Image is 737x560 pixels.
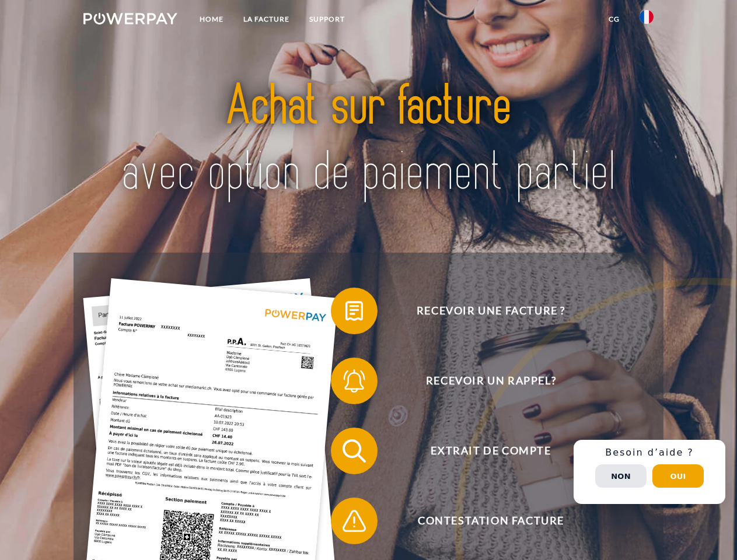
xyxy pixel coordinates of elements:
button: Recevoir un rappel? [331,358,634,404]
div: Schnellhilfe [574,440,725,504]
a: CG [599,9,630,30]
a: LA FACTURE [233,9,299,30]
img: qb_bill.svg [340,296,369,325]
span: Contestation Facture [348,498,634,544]
img: logo-powerpay-white.svg [83,13,177,24]
img: qb_bell.svg [340,366,369,395]
span: Recevoir une facture ? [348,288,634,334]
img: title-powerpay_fr.svg [111,56,626,223]
a: Support [299,9,355,30]
button: Non [595,464,647,488]
button: Contestation Facture [331,498,634,544]
h3: Besoin d’aide ? [581,447,718,459]
span: Recevoir un rappel? [348,358,634,404]
img: qb_search.svg [340,436,369,466]
img: qb_warning.svg [340,506,369,535]
span: Extrait de compte [348,428,634,474]
a: Home [190,9,233,30]
button: Recevoir une facture ? [331,288,634,334]
button: Extrait de compte [331,428,634,474]
button: Oui [652,464,704,488]
img: fr [640,10,654,24]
